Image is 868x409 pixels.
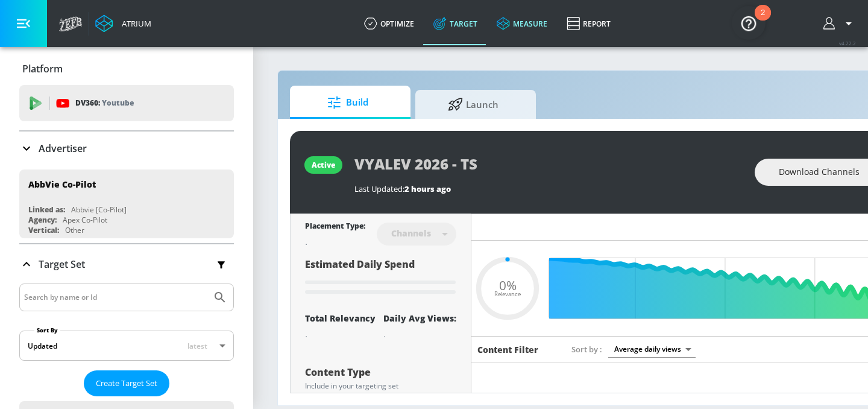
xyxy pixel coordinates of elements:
button: Create Target Set [84,370,169,396]
span: Launch [427,90,519,119]
div: Placement Type: [305,221,365,233]
div: Abbvie [Co-Pilot] [71,204,127,215]
input: Search by name or Id [24,290,207,305]
div: Estimated Daily Spend [305,258,456,298]
span: 0% [499,279,517,291]
p: DV360: [75,97,134,110]
span: 2 hours ago [404,183,451,194]
div: AbbVie Co-Pilot [28,179,96,190]
div: Daily Avg Views: [383,312,456,324]
h6: Content Filter [477,344,538,355]
div: active [312,160,335,170]
span: v 4.22.2 [839,40,856,46]
span: latest [187,341,207,351]
div: Advertiser [19,132,234,165]
div: Content Type [305,367,456,377]
div: Average daily views [608,341,696,357]
div: Target Set [19,244,234,284]
div: Total Relevancy [305,312,376,324]
a: Target [424,2,487,45]
button: Open Resource Center, 2 new notifications [732,6,766,40]
div: AbbVie Co-PilotLinked as:Abbvie [Co-Pilot]Agency:Apex Co-PilotVertical:Other [19,170,234,238]
a: measure [487,2,557,45]
a: Report [557,2,620,45]
span: Sort by [571,344,602,355]
span: Estimated Daily Spend [305,258,415,271]
div: Include in your targeting set [305,382,456,390]
a: optimize [354,2,424,45]
div: Channels [385,228,437,238]
div: Apex Co-Pilot [63,215,107,225]
span: Download Channels [779,165,860,180]
div: Agency: [28,215,57,225]
span: Build [302,88,394,117]
p: Advertiser [39,142,87,155]
p: Youtube [102,97,134,109]
p: Platform [22,62,63,75]
div: DV360: Youtube [19,85,234,121]
span: Relevance [494,291,521,297]
div: Platform [19,52,234,86]
div: Atrium [117,18,151,29]
div: Other [65,225,84,235]
div: Last Updated: [354,183,743,194]
div: Linked as: [28,204,65,215]
p: Target Set [39,258,85,271]
a: Atrium [95,14,151,33]
div: Updated [28,341,57,351]
span: Create Target Set [96,376,157,390]
div: Vertical: [28,225,59,235]
label: Sort By [34,326,60,334]
div: 2 [761,13,765,28]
